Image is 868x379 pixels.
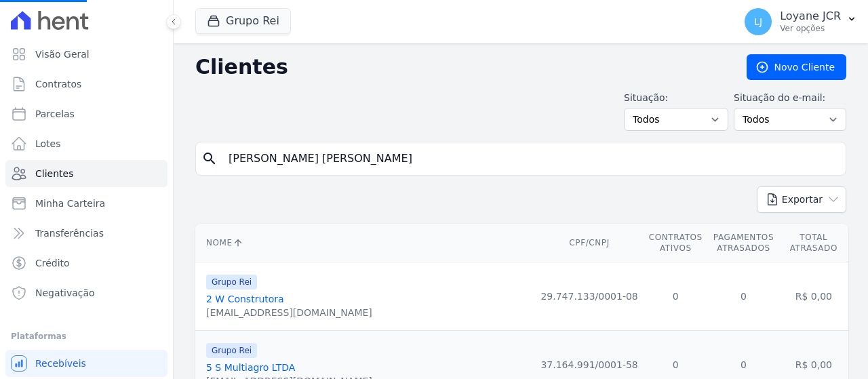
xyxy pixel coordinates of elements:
div: Plataformas [11,328,162,344]
a: 5 S Multiagro LTDA [206,362,295,373]
th: Nome [195,224,535,262]
label: Situação do e-mail: [734,91,846,105]
button: Grupo Rei [195,8,291,34]
th: Total Atrasado [779,224,848,262]
a: Negativação [5,279,167,306]
td: 29.747.133/0001-08 [535,262,643,331]
label: Situação: [624,91,728,105]
a: Crédito [5,250,167,277]
span: Clientes [35,167,73,180]
a: Novo Cliente [747,54,846,80]
span: Contratos [35,77,81,91]
a: Visão Geral [5,41,167,68]
span: LJ [754,17,762,26]
button: Exportar [757,186,846,213]
td: R$ 0,00 [779,262,848,331]
a: Minha Carteira [5,190,167,217]
span: Grupo Rei [206,275,257,290]
p: Loyane JCR [780,9,841,23]
span: Visão Geral [35,47,90,61]
span: Recebíveis [35,357,86,370]
div: [EMAIL_ADDRESS][DOMAIN_NAME] [206,306,372,319]
a: Parcelas [5,100,167,127]
button: LJ Loyane JCR Ver opções [734,3,868,41]
span: Transferências [35,226,104,240]
a: Recebíveis [5,350,167,377]
span: Grupo Rei [206,343,257,358]
th: Contratos Ativos [644,224,708,262]
a: Clientes [5,160,167,187]
td: 0 [708,262,779,331]
td: 0 [644,262,708,331]
span: Lotes [35,137,61,151]
th: Pagamentos Atrasados [708,224,779,262]
span: Crédito [35,256,70,270]
a: Transferências [5,220,167,247]
th: CPF/CNPJ [535,224,643,262]
a: Contratos [5,71,167,98]
span: Parcelas [35,107,75,121]
a: Lotes [5,130,167,157]
a: 2 W Construtora [206,294,284,304]
i: search [201,151,218,167]
span: Minha Carteira [35,197,105,210]
p: Ver opções [780,23,841,34]
input: Buscar por nome, CPF ou e-mail [220,145,840,172]
h2: Clientes [195,55,725,79]
span: Negativação [35,286,95,300]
